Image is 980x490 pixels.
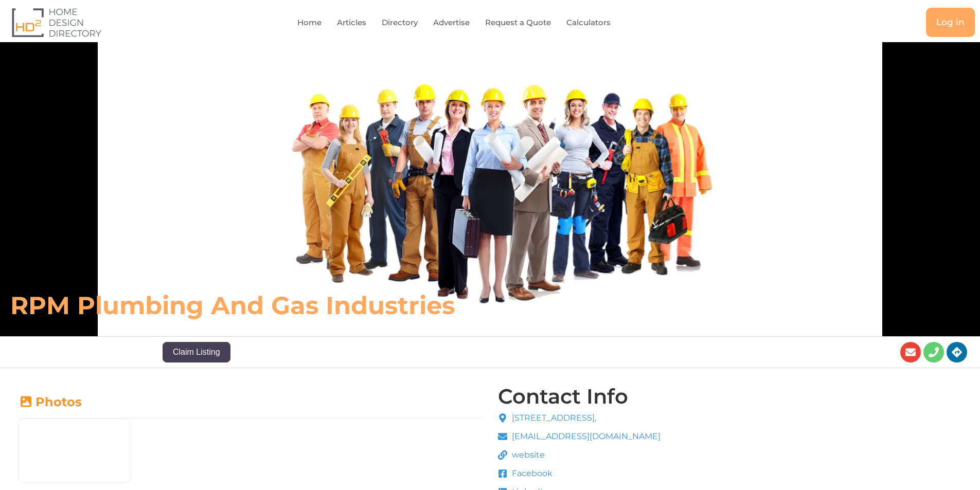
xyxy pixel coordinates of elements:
a: Photos [18,394,82,409]
h6: RPM Plumbing And Gas Industries [10,290,681,321]
span: [EMAIL_ADDRESS][DOMAIN_NAME] [509,430,661,443]
img: plumbing-pipe-svgrepo-com [19,419,131,482]
a: Calculators [566,11,611,34]
a: [EMAIL_ADDRESS][DOMAIN_NAME] [498,430,661,443]
span: Facebook [509,467,553,480]
a: Log in [926,8,975,37]
span: website [509,449,545,461]
a: Articles [337,11,366,34]
span: Log in [936,18,965,27]
a: Directory [382,11,418,34]
h4: Contact Info [498,386,628,407]
span: [STREET_ADDRESS], [509,412,596,424]
a: Advertise [433,11,470,34]
button: Claim Listing [163,342,230,362]
a: Home [297,11,322,34]
a: Request a Quote [485,11,551,34]
nav: Menu [199,11,733,34]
